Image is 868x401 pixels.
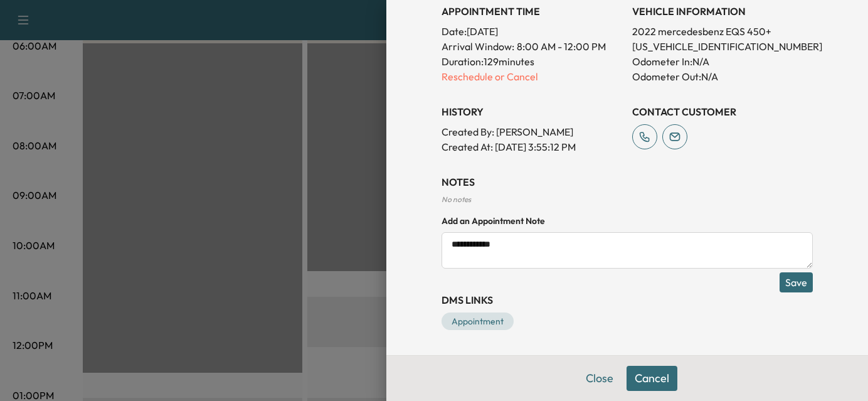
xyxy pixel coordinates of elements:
[632,104,813,119] h3: CONTACT CUSTOMER
[578,366,622,391] button: Close
[442,39,622,54] p: Arrival Window:
[442,4,622,19] h3: APPOINTMENT TIME
[632,4,813,19] h3: VEHICLE INFORMATION
[442,313,514,330] a: Appointment
[442,139,622,154] p: Created At : [DATE] 3:55:12 PM
[442,24,622,39] p: Date: [DATE]
[442,69,622,84] p: Reschedule or Cancel
[517,39,606,54] span: 8:00 AM - 12:00 PM
[442,104,622,119] h3: History
[442,215,813,227] h4: Add an Appointment Note
[442,54,622,69] p: Duration: 129 minutes
[442,174,813,190] h3: NOTES
[632,54,813,69] p: Odometer In: N/A
[780,272,813,292] button: Save
[627,366,677,391] button: Cancel
[442,292,813,307] h3: DMS Links
[632,39,813,54] p: [US_VEHICLE_IDENTIFICATION_NUMBER]
[632,24,813,39] p: 2022 mercedesbenz EQS 450+
[632,69,813,84] p: Odometer Out: N/A
[442,124,622,139] p: Created By : [PERSON_NAME]
[442,195,813,205] div: No notes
